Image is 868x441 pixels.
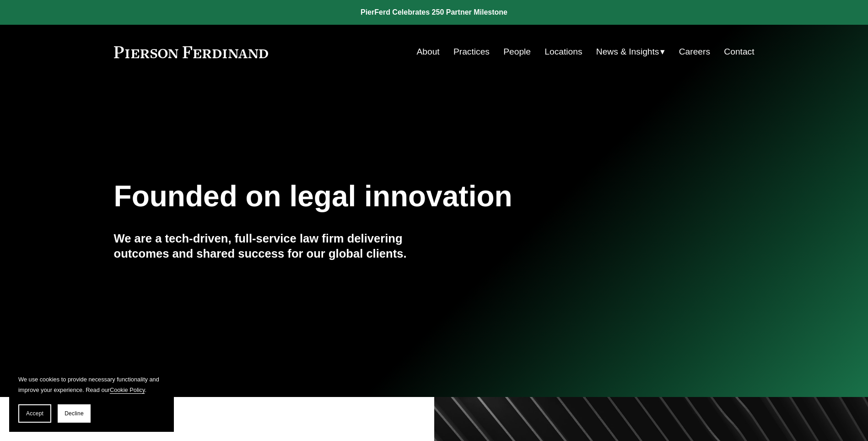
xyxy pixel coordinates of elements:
[679,43,710,61] a: Careers
[114,180,648,213] h1: Founded on legal innovation
[417,43,440,61] a: About
[453,43,490,61] a: Practices
[58,404,91,423] button: Decline
[18,404,51,423] button: Accept
[110,386,145,393] a: Cookie Policy
[26,410,43,417] span: Accept
[503,43,531,61] a: People
[9,365,174,432] section: Cookie banner
[596,44,659,60] span: News & Insights
[114,231,434,261] h4: We are a tech-driven, full-service law firm delivering outcomes and shared success for our global...
[65,410,84,417] span: Decline
[18,374,165,395] p: We use cookies to provide necessary functionality and improve your experience. Read our .
[724,43,754,61] a: Contact
[596,43,665,61] a: folder dropdown
[545,43,582,61] a: Locations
